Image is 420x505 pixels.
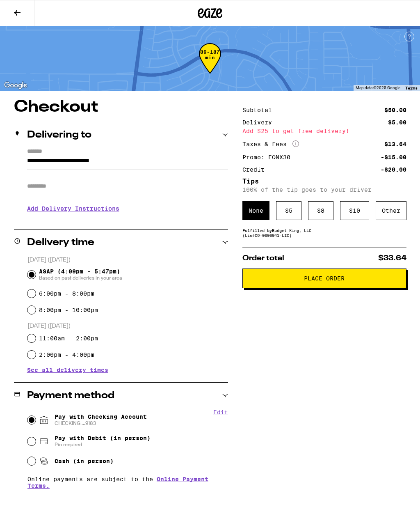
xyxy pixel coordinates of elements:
[27,322,228,330] p: [DATE] ([DATE])
[242,201,269,220] div: None
[39,275,122,281] span: Based on past deliveries in your area
[27,476,208,489] a: Online Payment Terms.
[55,435,151,441] span: Pay with Debit (in person)
[242,154,296,160] div: Promo: EQNX30
[27,238,94,248] h2: Delivery time
[27,218,228,225] p: We'll contact you at [PHONE_NUMBER] when we arrive
[242,269,406,288] button: Place Order
[199,49,221,80] div: 89-187 min
[376,201,406,220] div: Other
[378,255,406,262] span: $33.64
[27,130,91,140] h2: Delivering to
[55,413,147,427] span: Pay with Checking Account
[384,107,406,113] div: $50.00
[39,335,98,342] label: 11:00am - 2:00pm
[2,80,29,91] img: Google
[14,99,228,115] h1: Checkout
[39,351,94,358] label: 2:00pm - 4:00pm
[27,476,228,489] p: Online payments are subject to the
[242,119,278,125] div: Delivery
[2,80,29,91] a: Open this area in Google Maps (opens a new window)
[39,307,98,313] label: 8:00pm - 10:00pm
[242,140,299,148] div: Taxes & Fees
[388,119,406,125] div: $5.00
[304,275,345,281] span: Place Order
[405,85,418,90] a: Terms
[340,201,369,220] div: $ 10
[27,367,108,373] button: See all delivery times
[242,128,406,134] div: Add $25 to get free delivery!
[242,107,278,113] div: Subtotal
[27,256,228,264] p: [DATE] ([DATE])
[381,167,406,172] div: -$20.00
[27,391,114,401] h2: Payment method
[242,167,270,172] div: Credit
[39,268,122,281] span: ASAP (4:09pm - 5:47pm)
[55,458,114,464] span: Cash (in person)
[27,199,228,218] h3: Add Delivery Instructions
[213,409,228,415] button: Edit
[242,255,284,262] span: Order total
[381,154,406,160] div: -$15.00
[55,441,151,448] span: Pin required
[276,201,301,220] div: $ 5
[55,420,147,427] span: CHECKING ...9183
[384,141,406,147] div: $13.64
[39,290,94,297] label: 6:00pm - 8:00pm
[242,228,406,238] div: Fulfilled by Budget King, LLC (Lic# C9-0000041-LIC )
[356,85,400,90] span: Map data ©2025 Google
[242,186,406,193] p: 100% of the tip goes to your driver
[5,6,59,12] span: Hi. Need any help?
[308,201,333,220] div: $ 8
[242,178,406,185] h5: Tips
